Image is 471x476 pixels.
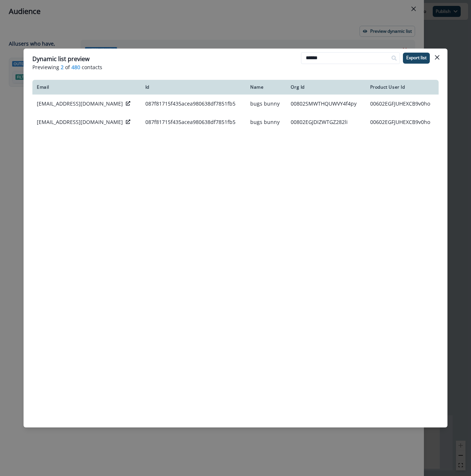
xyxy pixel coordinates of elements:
button: Close [431,51,443,63]
td: bugs bunny [246,113,286,131]
p: Export list [406,55,426,60]
td: bugs bunny [246,95,286,113]
td: 00602EGFJUHEXCB9v0ho [366,95,439,113]
p: Dynamic list preview [32,54,89,63]
div: Id [145,84,241,90]
td: 00802EGJDIZWTGZ282li [286,113,365,131]
td: 087f81715f435acea980638df7851fb5 [141,113,246,131]
td: 087f81715f435acea980638df7851fb5 [141,95,246,113]
p: Previewing of contacts [32,63,439,71]
div: Org Id [291,84,361,90]
div: Name [250,84,282,90]
p: [EMAIL_ADDRESS][DOMAIN_NAME] [37,118,123,126]
td: 00602EGFJUHEXCB9v0ho [366,113,439,131]
td: 00802SMWTHQUWVY4f4py [286,95,365,113]
p: [EMAIL_ADDRESS][DOMAIN_NAME] [37,100,123,107]
div: Product User Id [370,84,434,90]
span: 480 [71,63,80,71]
span: 2 [61,63,64,71]
div: Email [37,84,137,90]
button: Export list [403,53,430,64]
